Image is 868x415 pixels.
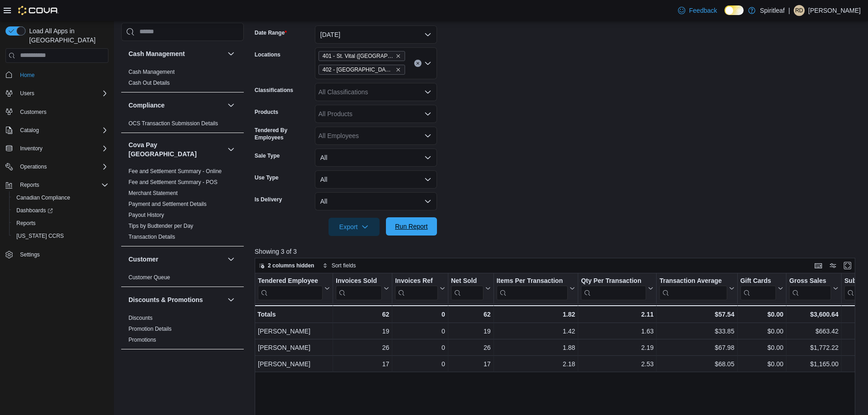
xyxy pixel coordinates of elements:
div: Gross Sales [789,277,831,285]
label: Use Type [255,174,278,181]
div: $67.98 [659,342,734,353]
a: Home [16,70,38,81]
button: Keyboard shortcuts [813,260,824,271]
div: Qty Per Transaction [581,277,646,300]
button: Items Per Transaction [496,277,575,300]
button: Customer [128,255,224,264]
button: Display options [827,260,838,271]
span: Home [16,69,108,81]
span: Export [334,218,374,236]
span: Canadian Compliance [16,194,70,201]
span: Catalog [20,127,39,134]
div: Compliance [121,118,244,133]
div: $0.00 [740,359,783,369]
span: RD [795,5,803,16]
span: Inventory [16,143,108,154]
div: Gift Cards [740,277,776,285]
span: Reports [16,220,36,227]
button: Remove 402 - Polo Park (Winnipeg) from selection in this group [395,67,401,72]
button: Open list of options [424,60,431,67]
button: Customers [2,105,112,118]
div: $663.42 [789,326,838,337]
p: | [788,5,790,16]
div: 19 [451,326,491,337]
a: Cash Management [128,69,175,75]
a: Tips by Budtender per Day [128,223,193,229]
label: Sale Type [255,152,280,159]
div: Items Per Transaction [496,277,568,285]
div: $0.00 [740,342,783,353]
button: Settings [2,248,112,261]
span: Feedback [689,6,717,15]
div: [PERSON_NAME] [258,342,330,353]
button: Sort fields [319,260,360,271]
span: [US_STATE] CCRS [16,232,64,240]
div: 0 [395,309,445,320]
div: 19 [336,326,389,337]
div: Qty Per Transaction [581,277,646,285]
a: Customers [16,107,50,118]
div: Invoices Sold [336,277,382,285]
button: All [315,170,437,189]
div: Invoices Ref [395,277,437,285]
label: Date Range [255,29,287,36]
div: 17 [451,359,491,369]
a: Merchant Statement [128,190,178,196]
div: $0.00 [740,309,783,320]
span: Cash Out Details [128,79,170,87]
div: $68.05 [659,359,734,369]
span: Merchant Statement [128,190,178,197]
span: Load All Apps in [GEOGRAPHIC_DATA] [26,26,108,45]
button: Open list of options [424,132,431,139]
a: Discounts [128,315,153,321]
span: Operations [16,161,108,172]
button: All [315,149,437,167]
a: OCS Transaction Submission Details [128,120,218,127]
button: Run Report [386,217,437,236]
button: 2 columns hidden [255,260,318,271]
span: Users [16,88,108,99]
label: Classifications [255,87,293,94]
div: Ravi D [794,5,805,16]
button: Cova Pay [GEOGRAPHIC_DATA] [226,144,236,155]
span: 402 - [GEOGRAPHIC_DATA] ([GEOGRAPHIC_DATA]) [323,65,394,74]
button: Clear input [414,60,421,67]
div: Cova Pay [GEOGRAPHIC_DATA] [121,166,244,246]
span: Reports [16,179,108,190]
a: Dashboards [13,205,56,216]
span: Payment and Settlement Details [128,200,206,208]
label: Tendered By Employees [255,127,311,141]
span: 401 - St. Vital ([GEOGRAPHIC_DATA]) [323,51,394,61]
a: Reports [13,218,39,229]
button: Inventory [2,142,112,155]
button: All [315,192,437,210]
div: 62 [451,309,490,320]
a: Payment and Settlement Details [128,201,206,207]
button: Invoices Ref [395,277,445,300]
div: Tendered Employee [258,277,323,300]
span: Settings [16,249,108,260]
label: Locations [255,51,281,58]
a: Customer Queue [128,274,170,281]
span: Catalog [16,125,108,136]
button: Compliance [128,101,224,110]
span: 402 - Polo Park (Winnipeg) [318,65,405,75]
a: Canadian Compliance [13,192,74,203]
button: Users [16,88,38,99]
a: Fee and Settlement Summary - Online [128,168,222,174]
div: $57.54 [659,309,734,320]
button: Catalog [16,125,42,136]
button: Catalog [2,124,112,137]
a: Feedback [674,1,720,20]
button: Tendered Employee [258,277,330,300]
button: Cash Management [128,49,224,58]
div: Net Sold [451,277,483,300]
nav: Complex example [5,65,108,285]
a: Promotion Details [128,326,172,332]
button: Customer [226,254,236,265]
div: Gross Sales [789,277,831,300]
button: Export [329,218,380,236]
span: Promotions [128,336,156,343]
div: 1.63 [581,326,653,337]
div: 0 [395,326,445,337]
